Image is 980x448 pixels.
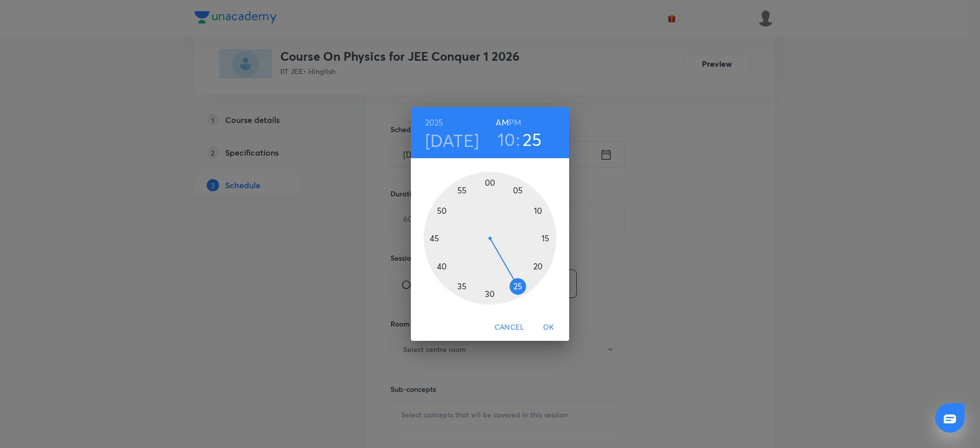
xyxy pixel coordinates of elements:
button: OK [532,318,565,337]
span: Cancel [495,321,524,334]
button: AM [496,115,508,130]
button: 25 [523,129,542,150]
button: 10 [498,129,516,150]
button: 2025 [425,115,444,130]
button: PM [509,115,521,130]
button: Cancel [491,318,528,337]
button: [DATE] [425,130,479,151]
h3: : [516,129,520,150]
span: OK [536,321,561,334]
